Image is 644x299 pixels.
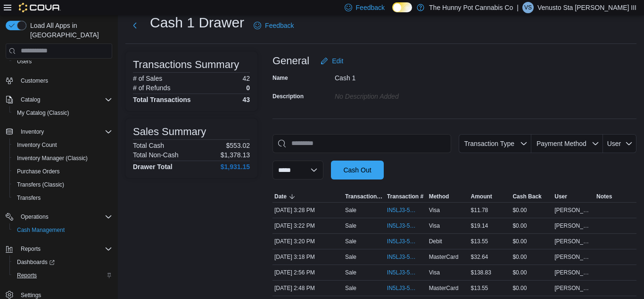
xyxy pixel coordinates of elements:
span: Edit [332,56,343,66]
a: Purchase Orders [13,166,64,177]
p: Sale [345,269,356,276]
span: [PERSON_NAME] [554,222,593,230]
h6: Total Cash [133,142,164,149]
button: Date [272,191,343,202]
button: Users [9,55,116,68]
span: Cash Management [17,226,65,234]
div: [DATE] 3:22 PM [272,220,343,231]
input: Dark Mode [392,2,412,12]
span: [PERSON_NAME] [554,269,593,276]
span: IN5LJ3-5756354 [387,222,416,230]
h3: Transactions Summary [133,59,239,70]
span: [PERSON_NAME] [554,284,593,292]
p: Sale [345,284,356,292]
button: Cash Back [511,191,553,202]
span: My Catalog (Classic) [13,107,112,119]
a: Transfers [13,192,44,204]
span: Catalog [21,96,40,103]
button: Edit [317,51,347,70]
a: Users [13,56,35,67]
span: Users [17,58,32,65]
div: [DATE] 3:18 PM [272,251,343,263]
div: $0.00 [511,236,553,247]
p: Sale [345,238,356,245]
span: Inventory Manager (Classic) [17,154,88,162]
h3: General [272,55,309,67]
a: Inventory Manager (Classic) [13,153,91,164]
a: Dashboards [9,256,116,269]
span: Reports [17,243,112,255]
h1: Cash 1 Drawer [150,13,244,32]
span: $19.14 [471,222,488,230]
input: This is a search bar. As you type, the results lower in the page will automatically filter. [272,134,451,153]
button: Payment Method [531,134,603,153]
span: Users [13,56,112,67]
a: Cash Management [13,224,68,236]
span: $32.64 [471,253,488,261]
a: Inventory Count [13,139,61,151]
div: $0.00 [511,205,553,216]
span: $138.83 [471,269,491,276]
button: Next [125,16,144,35]
span: Dashboards [17,258,55,266]
div: [DATE] 3:20 PM [272,236,343,247]
div: $0.00 [511,267,553,278]
h4: 43 [242,96,250,103]
p: Venusto Sta [PERSON_NAME] III [537,2,636,13]
p: Sale [345,253,356,261]
span: Amount [471,193,492,200]
button: User [603,134,636,153]
button: User [553,191,594,202]
button: Cash Out [331,161,384,179]
p: The Hunny Pot Cannabis Co [429,2,513,13]
p: | [517,2,519,13]
button: Inventory [17,126,48,137]
p: 0 [246,84,250,92]
button: Reports [17,243,44,255]
span: Catalog [17,94,112,105]
img: Cova [19,3,61,12]
div: Cash 1 [335,70,461,82]
button: Reports [2,242,116,256]
span: [PERSON_NAME] [554,206,593,214]
span: Inventory [17,126,112,137]
span: $13.55 [471,238,488,245]
span: VS [524,2,532,13]
label: Description [272,93,304,100]
span: Notes [596,193,612,200]
button: IN5LJ3-5756201 [387,267,425,278]
span: User [554,193,567,200]
span: Inventory Count [17,141,57,149]
button: IN5LJ3-5756343 [387,236,425,247]
button: Purchase Orders [9,165,116,178]
span: Visa [429,222,440,230]
span: Reports [21,245,41,253]
span: [PERSON_NAME] [554,253,593,261]
p: $1,378.13 [221,151,250,159]
span: IN5LJ3-5756343 [387,238,416,245]
button: Operations [2,210,116,223]
h6: # of Refunds [133,84,170,92]
button: Transfers (Classic) [9,178,116,191]
span: IN5LJ3-5756156 [387,284,416,292]
button: IN5LJ3-5756156 [387,282,425,294]
div: No Description added [335,89,461,100]
span: Inventory [21,128,44,136]
button: IN5LJ3-5756397 [387,205,425,216]
span: Transaction Type [464,140,514,147]
span: Feedback [265,21,294,30]
span: Payment Method [537,140,586,147]
span: Visa [429,206,440,214]
span: Method [429,193,449,200]
span: Cash Management [13,224,112,236]
h6: Total Non-Cash [133,151,179,159]
span: MasterCard [429,284,459,292]
button: Inventory Count [9,138,116,152]
span: Transfers (Classic) [13,179,112,190]
span: $13.55 [471,284,488,292]
button: Inventory [2,125,116,138]
span: Purchase Orders [17,168,60,175]
span: Purchase Orders [13,166,112,177]
span: Visa [429,269,440,276]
